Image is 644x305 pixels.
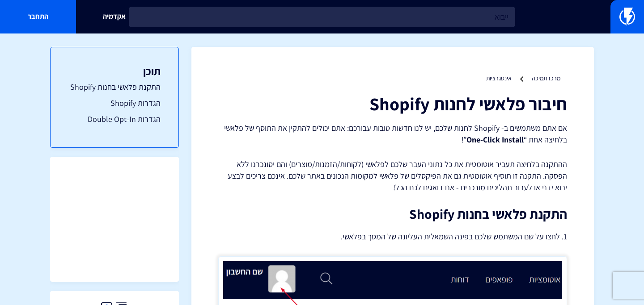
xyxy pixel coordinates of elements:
[218,159,567,193] p: ההתקנה בלחיצה תעביר אוטומטית את כל נתוני העבר שלכם לפלאשי (לקוחות/הזמנות/מוצרים) והם יסונכרנו ללא...
[466,134,524,145] strong: One-Click Install
[68,113,161,125] a: הגדרות Double Opt-In
[218,230,567,243] p: 1. לחצו על שם המשתמש שלכם בפינה השמאלית העליונה של המסך בפלאשי.
[68,81,161,93] a: התקנת פלאשי בחנות Shopify
[532,74,560,82] a: מרכז תמיכה
[218,207,567,221] h2: התקנת פלאשי בחנות Shopify
[68,97,161,109] a: הגדרות Shopify
[68,65,161,77] h3: תוכן
[486,74,512,82] a: אינטגרציות
[218,122,567,145] p: אם אתם משתמשים ב- Shopify לחנות שלכם, יש לנו חדשות טובות עבורכם: אתם יכולים להתקין את התוסף של פל...
[218,94,567,113] h1: חיבור פלאשי לחנות Shopify
[129,7,515,27] input: חיפוש מהיר...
